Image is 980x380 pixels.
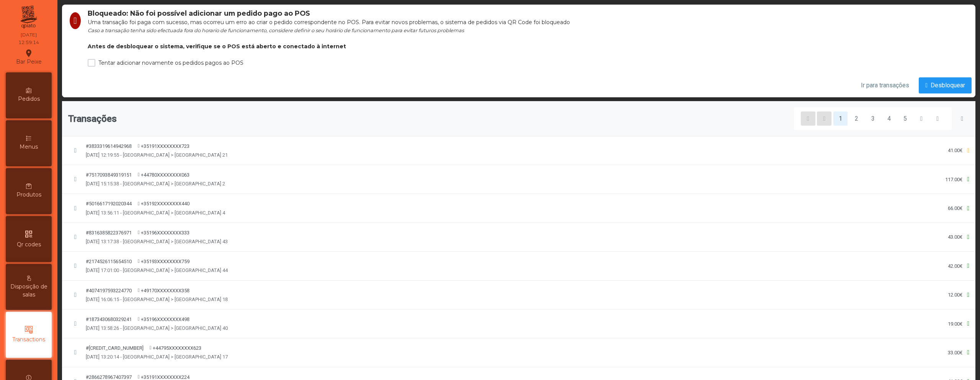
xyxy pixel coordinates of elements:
span: +35192XXXXXXXX440 [141,200,189,207]
span: Bloqueado: Não foi possível adicionar um pedido pago ao POS [88,9,310,17]
span: +44780XXXXXXXX063 [141,171,189,179]
i: qr_code [24,229,33,239]
span: Caso a transação tenha sido efectuada fora do horario de funcionamento, considere definir o seu h... [88,28,464,33]
span: [DATE] 13:20:14 - [GEOGRAPHIC_DATA] > [GEOGRAPHIC_DATA] 17 [86,353,228,360]
div: 19.00€ [948,320,962,328]
div: 117.00€ [945,176,962,183]
span: [DATE] 13:56:11 - [GEOGRAPHIC_DATA] > [GEOGRAPHIC_DATA] 4 [86,209,225,216]
label: Tentar adicionar novamente os pedidos pagos ao POS [98,60,243,66]
div: 12:59:14 [18,39,39,46]
span: Uma transação foi paga com sucesso, mas ocorreu um erro ao criar o pedido correspondente no POS. ... [88,19,570,26]
span: +35191XXXXXXXX723 [141,142,189,150]
span: [DATE] 15:15:38 - [GEOGRAPHIC_DATA] > [GEOGRAPHIC_DATA] 2 [86,180,225,187]
span: [DATE] 12:19:55 - [GEOGRAPHIC_DATA] > [GEOGRAPHIC_DATA] 21 [86,151,228,159]
span: [DATE] 13:17:38 - [GEOGRAPHIC_DATA] > [GEOGRAPHIC_DATA] 43 [86,238,228,245]
span: +35193XXXXXXXX759 [141,258,189,265]
div: #1873430680329241 [86,316,132,323]
button: Desbloquear [919,77,972,93]
span: Ir para transações [861,81,909,90]
div: #3833319614942968 [86,142,132,150]
img: qpiato [19,4,38,31]
b: Antes de desbloquear o sistema, verifique se o POS está aberto e conectado à internet [88,43,346,50]
div: #4074197593224770 [86,287,132,294]
button: 3 [866,111,880,126]
div: Bar Peixe [16,47,42,67]
div: 41.00€ [948,147,962,154]
div: [DATE] [21,31,37,38]
span: +49170XXXXXXXX358 [141,287,189,294]
span: +35196XXXXXXXX333 [141,229,189,236]
span: Disposição de salas [8,283,50,299]
div: 33.00€ [948,349,962,356]
span: Transações [68,112,117,126]
span: [DATE] 13:58:26 - [GEOGRAPHIC_DATA] > [GEOGRAPHIC_DATA] 40 [86,324,228,332]
span: Produtos [16,191,41,199]
div: #2174526115654510 [86,258,132,265]
span: Transactions [12,336,45,344]
div: 42.00€ [948,262,962,270]
div: 43.00€ [948,233,962,241]
button: 2 [849,111,864,126]
button: 4 [882,111,897,126]
div: #[CREDIT_CARD_NUMBER] [86,344,144,352]
span: Pedidos [18,95,40,103]
span: Menus [20,143,38,151]
div: #5016617192020344 [86,200,132,207]
div: #8316385822376971 [86,229,132,236]
span: Desbloquear [931,81,965,90]
i: location_on [24,49,33,58]
button: 5 [898,111,913,126]
div: 66.00€ [948,205,962,212]
div: #7517093849319151 [86,171,132,179]
div: 12.00€ [948,291,962,298]
button: Ir para transações [854,77,916,93]
span: +44795XXXXXXXX623 [153,344,201,352]
button: 1 [833,111,848,126]
span: [DATE] 17:01:00 - [GEOGRAPHIC_DATA] > [GEOGRAPHIC_DATA] 44 [86,267,228,274]
span: +35196XXXXXXXX498 [141,316,189,323]
span: Qr codes [17,241,41,249]
span: [DATE] 16:06:15 - [GEOGRAPHIC_DATA] > [GEOGRAPHIC_DATA] 18 [86,296,228,303]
